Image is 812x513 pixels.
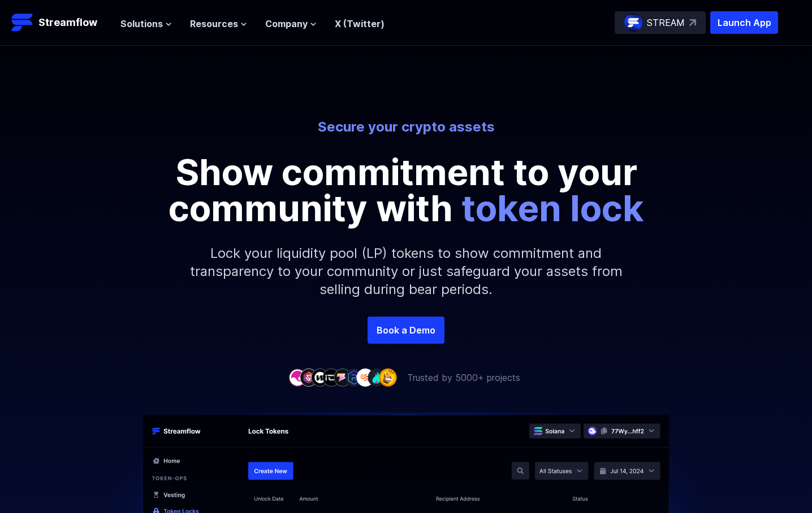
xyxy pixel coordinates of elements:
[407,371,520,384] p: Trusted by 5000+ projects
[368,369,386,386] img: company-8
[624,14,642,32] img: streamflow-logo-circle.png
[190,17,238,30] span: Resources
[322,369,340,386] img: company-4
[311,369,329,386] img: company-3
[710,11,778,34] button: Launch App
[356,369,374,386] img: company-7
[163,226,649,317] p: Lock your liquidity pool (LP) tokens to show commitment and transparency to your community or jus...
[38,15,97,30] p: Streamflow
[368,317,444,344] a: Book a Demo
[11,11,109,34] a: Streamflow
[689,19,696,26] img: top-right-arrow.svg
[334,369,352,386] img: company-5
[300,369,318,386] img: company-2
[265,17,308,30] span: Company
[335,18,385,29] a: X (Twitter)
[11,11,34,34] img: Streamflow Logo
[615,11,706,34] a: STREAM
[152,154,660,226] p: Show commitment to your community with
[265,17,317,30] button: Company
[288,369,306,386] img: company-1
[120,17,163,30] span: Solutions
[190,17,247,30] button: Resources
[379,369,397,386] img: company-9
[345,369,363,386] img: company-6
[461,186,644,230] span: token lock
[93,118,719,136] p: Secure your crypto assets
[120,17,172,30] button: Solutions
[647,16,685,29] p: STREAM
